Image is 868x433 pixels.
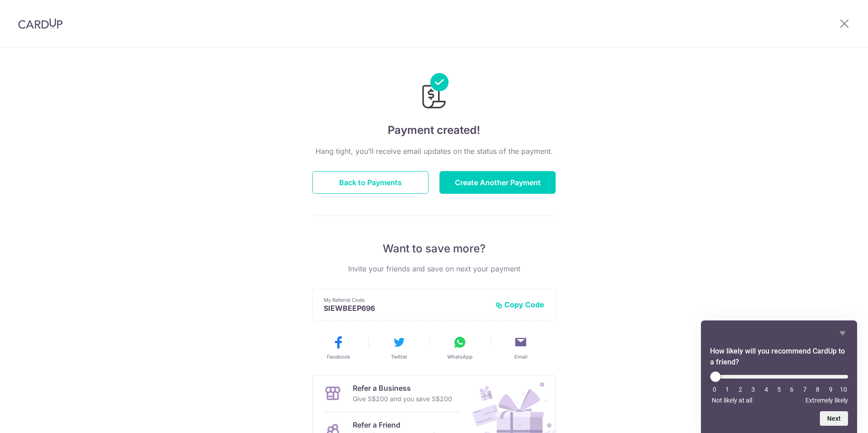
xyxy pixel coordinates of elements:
p: Refer a Business [353,383,452,394]
span: Extremely likely [805,397,848,404]
button: Create Another Payment [439,171,556,194]
li: 0 [710,386,719,393]
li: 1 [723,386,732,393]
li: 9 [826,386,835,393]
li: 7 [800,386,809,393]
li: 4 [762,386,771,393]
div: How likely will you recommend CardUp to a friend? Select an option from 0 to 10, with 0 being Not... [710,371,848,404]
p: SIEWBEEP696 [324,304,488,313]
p: Refer a Friend [353,419,444,430]
button: Hide survey [837,328,848,339]
h4: Payment created! [312,122,556,138]
img: Payments [419,73,449,111]
span: Twitter [391,353,407,360]
button: Back to Payments [312,171,429,194]
span: Facebook [327,353,350,360]
li: 5 [774,386,784,393]
p: Hang tight, you’ll receive email updates on the status of the payment. [312,146,556,157]
li: 8 [813,386,822,393]
p: Want to save more? [312,241,556,256]
p: Give S$200 and you save S$200 [353,394,452,404]
p: My Referral Code [324,296,488,304]
span: Not likely at all [712,397,752,404]
span: WhatsApp [447,353,473,360]
button: Facebook [311,335,365,360]
button: WhatsApp [433,335,487,360]
button: Email [494,335,547,360]
h2: How likely will you recommend CardUp to a friend? Select an option from 0 to 10, with 0 being Not... [710,346,848,368]
li: 2 [736,386,745,393]
span: Email [514,353,528,360]
p: Invite your friends and save on next your payment [312,263,556,274]
button: Next question [820,411,848,426]
li: 6 [787,386,796,393]
div: How likely will you recommend CardUp to a friend? Select an option from 0 to 10, with 0 being Not... [710,328,848,426]
li: 10 [839,386,848,393]
li: 3 [749,386,758,393]
button: Copy Code [495,300,544,309]
img: CardUp [18,18,63,29]
button: Twitter [372,335,426,360]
